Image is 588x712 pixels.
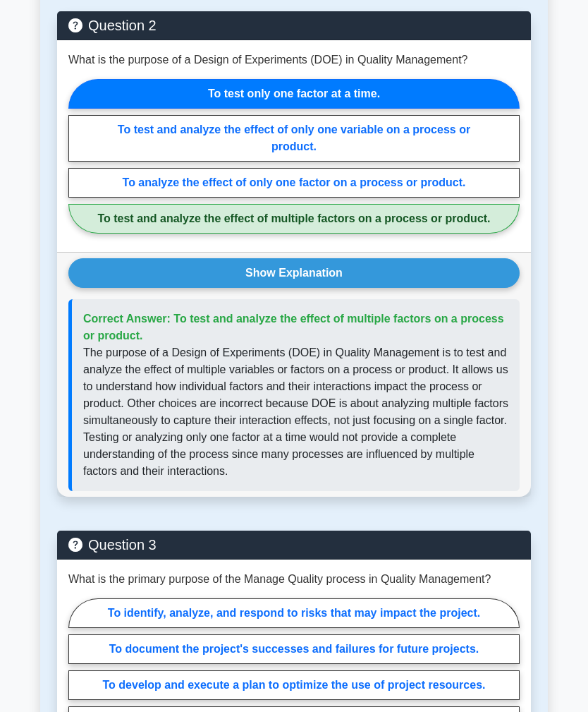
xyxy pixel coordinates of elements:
span: Correct Answer: To test and analyze the effect of multiple factors on a process or product. [83,313,504,342]
button: Show Explanation [68,258,520,288]
p: What is the purpose of a Design of Experiments (DOE) in Quality Management? [68,52,467,68]
label: To test only one factor at a time. [68,79,520,109]
label: To identify, analyze, and respond to risks that may impact the project. [68,598,520,628]
label: To analyze the effect of only one factor on a process or product. [68,168,520,198]
p: The purpose of a Design of Experiments (DOE) in Quality Management is to test and analyze the eff... [83,344,508,480]
label: To test and analyze the effect of only one variable on a process or product. [68,115,520,162]
label: To develop and execute a plan to optimize the use of project resources. [68,670,520,700]
label: To test and analyze the effect of multiple factors on a process or product. [68,204,520,234]
label: To document the project's successes and failures for future projects. [68,634,520,664]
h5: Question 2 [68,17,520,34]
h5: Question 3 [68,536,520,553]
p: What is the primary purpose of the Manage Quality process in Quality Management? [68,571,491,588]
